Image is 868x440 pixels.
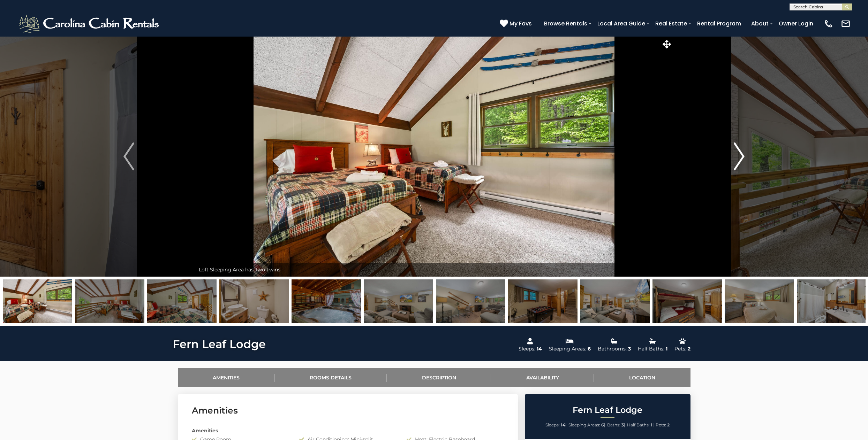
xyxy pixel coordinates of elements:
[436,279,505,323] img: 168689132
[621,422,624,427] strong: 3
[651,422,652,427] strong: 1
[147,279,217,323] img: 168689108
[545,422,560,427] span: Sleeps:
[667,422,670,427] strong: 2
[219,279,289,323] img: 168689109
[178,368,275,387] a: Amenities
[17,13,162,34] img: White-1-2.png
[652,279,722,323] img: 168689131
[652,17,690,30] a: Real Estate
[187,427,509,434] div: Amenities
[607,420,625,430] li: |
[3,279,72,323] img: 168689106
[292,279,361,323] img: 168565235
[673,36,806,277] button: Next
[541,17,591,30] a: Browse Rentals
[195,263,673,277] div: Loft Sleeping Area has Two Twins
[797,279,866,323] img: 168689134
[824,19,833,29] img: phone-regular-white.png
[601,422,604,427] strong: 6
[491,368,594,387] a: Availability
[748,17,772,30] a: About
[627,420,654,430] li: |
[508,279,578,323] img: 168565239
[694,17,745,30] a: Rental Program
[841,19,851,29] img: mail-regular-white.png
[627,422,650,427] span: Half Baths:
[725,279,794,323] img: 168689135
[656,422,666,427] span: Pets:
[387,368,491,387] a: Description
[364,279,433,323] img: 168689130
[275,368,387,387] a: Rooms Details
[192,404,504,417] h3: Amenities
[734,142,744,170] img: arrow
[123,142,134,170] img: arrow
[75,279,144,323] img: 168689107
[775,17,817,30] a: Owner Login
[568,420,605,430] li: |
[561,422,565,427] strong: 14
[545,420,567,430] li: |
[500,19,534,28] a: My Favs
[510,19,532,28] span: My Favs
[594,17,649,30] a: Local Area Guide
[527,406,689,415] h2: Fern Leaf Lodge
[580,279,650,323] img: 168689129
[568,422,600,427] span: Sleeping Areas:
[594,368,690,387] a: Location
[607,422,620,427] span: Baths:
[62,36,195,277] button: Previous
